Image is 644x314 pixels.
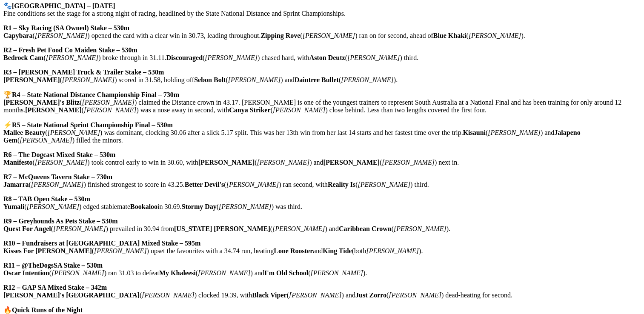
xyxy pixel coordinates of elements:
p: 🏆 ( ) claimed the Distance crown in 43.17. [PERSON_NAME] is one of the youngest trainers to repre... [3,91,641,114]
strong: [GEOGRAPHIC_DATA] – [DATE] [12,2,115,9]
strong: R11 – @TheDogsSA Stake – 530m [3,262,103,269]
strong: [PERSON_NAME]'s Blitz [3,99,80,106]
strong: R3 – [PERSON_NAME] Truck & Trailer Stake – 530m [3,69,164,76]
em: [PERSON_NAME] [273,106,326,114]
strong: Canya Striker [229,106,270,114]
strong: Blue Khaki [433,32,467,39]
em: [PERSON_NAME] [31,181,84,188]
p: ( ) opened the card with a clear win in 30.73, leading throughout. ( ) ran on for second, ahead o... [3,24,641,40]
strong: Reality Is [328,181,355,188]
p: ⚡ ( ) was dominant, clocking 30.06 after a slick 5.17 split. This was her 13th win from her last ... [3,121,641,144]
em: [PERSON_NAME] [35,159,88,166]
strong: Manifesto [3,159,32,166]
strong: Jalapeno Gem [3,129,581,144]
strong: Black Viper [252,291,286,299]
strong: Sebon Bolt [194,76,226,83]
strong: Quest For Angel [3,225,51,232]
strong: Better Devil's [185,181,224,188]
strong: R7 – McQueens Tavern Stake – 730m [3,173,112,180]
em: [PERSON_NAME] [310,269,363,277]
p: ( ) ran 31.03 to defeat ( ) and ( ). [3,262,641,277]
strong: [PERSON_NAME]'s [GEOGRAPHIC_DATA] [3,291,140,299]
strong: [US_STATE] [PERSON_NAME] [174,225,270,232]
strong: Yumali [3,203,24,210]
p: 🐾 Fine conditions set the stage for a strong night of racing, headlined by the State National Dis... [3,2,641,17]
strong: Capybara [3,32,32,39]
em: [PERSON_NAME] [94,247,147,254]
strong: R10 – Fundraisers at [GEOGRAPHIC_DATA] Mixed Stake – 595m [3,240,200,247]
strong: Caribbean Crown [339,225,392,232]
p: ( ) finished strongest to score in 43.25. ( ) ran second, with ( ) third. [3,173,641,188]
strong: R6 – The Dogcast Mixed Stake – 530m [3,151,115,158]
em: [PERSON_NAME] [257,159,309,166]
em: [PERSON_NAME] [394,225,447,232]
em: [PERSON_NAME] [488,129,541,136]
strong: Mallee Beauty [3,129,45,136]
em: [PERSON_NAME] [382,159,435,166]
p: 🔥 [3,306,641,314]
p: ( ) prevailed in 30.94 from ( ) and ( ). [3,217,641,233]
strong: [PERSON_NAME] [25,106,81,114]
strong: R5 – State National Sprint Championship Final – 530m [12,121,173,128]
strong: Just Zorro [355,291,386,299]
strong: Lone Rooster [274,247,313,254]
p: ( ) broke through in 31.11. ( ) chased hard, with ( ) third. [3,46,641,62]
strong: Quick Runs of the Night [12,306,83,314]
strong: R9 – Greyhounds As Pets Stake – 530m [3,217,118,225]
strong: [PERSON_NAME] [323,159,379,166]
strong: King Tide [323,247,352,254]
strong: [PERSON_NAME] [3,76,60,83]
em: [PERSON_NAME] [205,54,258,61]
strong: R8 – TAB Open Stake – 530m [3,195,90,203]
em: [PERSON_NAME] [303,32,355,39]
strong: Bedrock Cam [3,54,43,61]
strong: R1 – Sky Racing (SA Owned) Stake – 530m [3,24,129,31]
strong: R12 – GAP SA Mixed Stake – 342m [3,284,107,291]
em: [PERSON_NAME] [228,76,281,83]
strong: Stormy Day [182,203,217,210]
strong: My Khaleesi [159,269,196,277]
em: [PERSON_NAME] [52,269,104,277]
em: [PERSON_NAME] [366,247,419,254]
strong: Bookaloo [130,203,157,210]
strong: Daintree Bullet [295,76,339,83]
strong: Discouraged [166,54,203,61]
em: [PERSON_NAME] [20,137,72,144]
p: ( ) scored in 31.58, holding off ( ) and ( ). [3,69,641,84]
em: [PERSON_NAME] [48,129,100,136]
p: ( ) took control early to win in 30.60, with ( ) and ( ) next in. [3,151,641,166]
em: [PERSON_NAME] [347,54,400,61]
p: ( ) upset the favourites with a 34.74 run, beating and (both ). [3,240,641,255]
em: [PERSON_NAME] [84,106,137,114]
strong: R4 – State National Distance Championship Final – 730m [12,91,179,98]
strong: Jamarra [3,181,29,188]
p: ( ) edged stablemate in 30.69. ( ) was third. [3,195,641,211]
em: [PERSON_NAME] [198,269,251,277]
em: [PERSON_NAME] [219,203,272,210]
em: [PERSON_NAME] [358,181,410,188]
em: [PERSON_NAME] [142,291,195,299]
strong: I'm Old School [264,269,308,277]
em: [PERSON_NAME] [341,76,394,83]
em: [PERSON_NAME] [62,76,115,83]
strong: Kisses For [PERSON_NAME] [3,247,92,254]
em: [PERSON_NAME] [469,32,521,39]
em: [PERSON_NAME] [226,181,279,188]
em: [PERSON_NAME] [46,54,99,61]
em: [PERSON_NAME] [389,291,441,299]
em: [PERSON_NAME] [35,32,88,39]
em: [PERSON_NAME] [289,291,342,299]
em: [PERSON_NAME] [82,99,135,106]
strong: Kisauni [463,129,485,136]
strong: Zipping Rove [260,32,300,39]
strong: Aston Deutz [309,54,345,61]
em: [PERSON_NAME] [272,225,325,232]
strong: R2 – Fresh Pet Food Co Maiden Stake – 530m [3,46,137,54]
em: [PERSON_NAME] [53,225,106,232]
p: ( ) clocked 19.39, with ( ) and ( ) dead-heating for second. [3,284,641,299]
em: [PERSON_NAME] [27,203,80,210]
strong: [PERSON_NAME] [198,159,255,166]
strong: Oscar Intention [3,269,49,277]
